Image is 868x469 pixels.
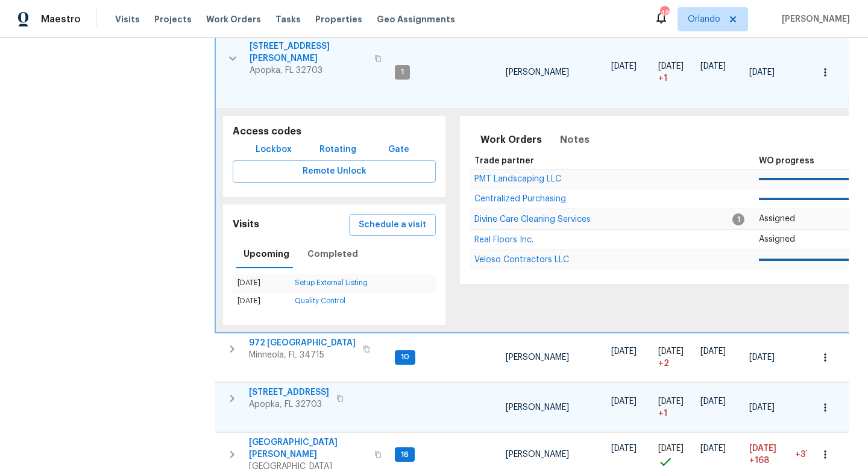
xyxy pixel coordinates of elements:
span: WO progress [759,157,814,165]
span: Tasks [275,15,301,24]
h5: Visits [233,218,259,231]
span: Maestro [41,13,81,25]
span: [DATE] [611,62,637,71]
span: [PERSON_NAME] [777,13,850,25]
span: [DATE] [700,347,726,356]
span: Work Orders [480,131,542,148]
span: Divine Care Cleaning Services [474,215,591,224]
span: Work Orders [206,13,261,25]
button: Rotating [315,139,361,161]
span: + 2 [658,357,669,370]
span: 972 [GEOGRAPHIC_DATA] [249,337,356,349]
a: Veloso Contractors LLC [474,256,569,263]
button: Gate [379,139,418,161]
span: +374 [795,450,816,459]
span: Geo Assignments [377,13,455,25]
span: 10 [396,352,414,362]
span: Visits [115,13,140,25]
button: Schedule a visit [349,214,436,236]
span: Rotating [319,142,356,157]
span: + 1 [658,72,667,84]
a: Divine Care Cleaning Services [474,216,591,223]
span: Gate [384,142,413,157]
span: Upcoming [244,247,289,262]
span: Apopka, FL 32703 [249,398,329,411]
span: Properties [315,13,362,25]
span: [DATE] [611,347,637,356]
button: Lockbox [251,139,297,161]
span: [DATE] [611,444,637,453]
span: [STREET_ADDRESS] [249,386,329,398]
td: [DATE] [233,274,290,292]
span: [GEOGRAPHIC_DATA][PERSON_NAME] [249,436,367,461]
div: 48 [660,7,668,19]
span: [PERSON_NAME] [506,353,569,362]
span: [DATE] [749,68,775,77]
td: Project started 1 days late [653,383,696,432]
td: [DATE] [233,292,290,310]
span: [DATE] [749,444,776,453]
span: 1 [732,213,744,225]
span: [DATE] [658,397,684,406]
span: Projects [154,13,192,25]
span: [DATE] [749,403,775,412]
span: Veloso Contractors LLC [474,256,569,264]
span: Orlando [688,13,720,25]
span: Lockbox [256,142,292,157]
button: Remote Unlock [233,160,436,183]
span: PMT Landscaping LLC [474,175,561,183]
span: [PERSON_NAME] [506,403,569,412]
span: + 1 [658,408,667,420]
span: [DATE] [658,347,684,356]
span: Minneola, FL 34715 [249,349,356,361]
span: Trade partner [474,157,534,165]
a: PMT Landscaping LLC [474,175,561,183]
span: [DATE] [700,397,726,406]
a: Quality Control [295,297,345,304]
span: [STREET_ADDRESS][PERSON_NAME] [250,40,367,65]
a: Real Floors Inc. [474,236,533,244]
span: 1 [396,67,409,77]
span: [PERSON_NAME] [506,68,569,77]
td: Project started 2 days late [653,333,696,382]
h5: Access codes [233,125,436,138]
span: Real Floors Inc. [474,236,533,244]
span: Completed [307,247,358,262]
span: Schedule a visit [359,218,426,233]
span: [DATE] [700,62,726,71]
a: Centralized Purchasing [474,195,566,203]
td: Project started 1 days late [653,36,696,109]
span: [PERSON_NAME] [506,450,569,459]
span: Apopka, FL 32703 [250,65,367,77]
span: 16 [396,450,414,460]
a: Setup External Listing [295,279,368,286]
span: [DATE] [749,353,775,362]
span: +168 [749,455,769,467]
span: Centralized Purchasing [474,195,566,203]
span: Notes [560,131,590,148]
span: [DATE] [611,397,637,406]
span: [DATE] [700,444,726,453]
span: [DATE] [658,444,684,453]
span: Remote Unlock [242,164,426,179]
span: [DATE] [658,62,684,71]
